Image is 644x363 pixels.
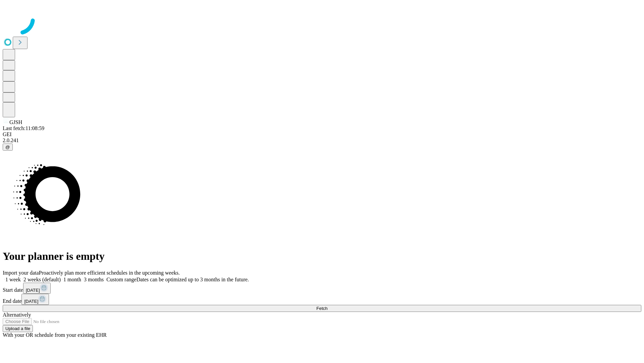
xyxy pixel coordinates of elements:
[3,144,13,151] button: @
[23,277,61,282] span: 2 weeks (default)
[23,283,51,294] button: [DATE]
[316,306,327,311] span: Fetch
[3,250,641,263] h1: Your planner is empty
[84,277,104,282] span: 3 months
[26,288,40,293] span: [DATE]
[3,332,107,338] span: With your OR schedule from your existing EHR
[137,277,249,282] span: Dates can be optimized up to 3 months in the future.
[3,294,641,305] div: End date
[24,299,38,304] span: [DATE]
[3,325,33,332] button: Upload a file
[3,283,641,294] div: Start date
[21,294,49,305] button: [DATE]
[5,145,10,150] span: @
[3,125,44,131] span: Last fetch: 11:08:59
[39,270,180,276] span: Proactively plan more efficient schedules in the upcoming weeks.
[5,277,21,282] span: 1 week
[9,119,22,125] span: GJSH
[3,305,641,312] button: Fetch
[3,270,39,276] span: Import your data
[3,131,641,137] div: GEI
[63,277,81,282] span: 1 month
[3,137,641,144] div: 2.0.241
[106,277,136,282] span: Custom range
[3,312,31,318] span: Alternatively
